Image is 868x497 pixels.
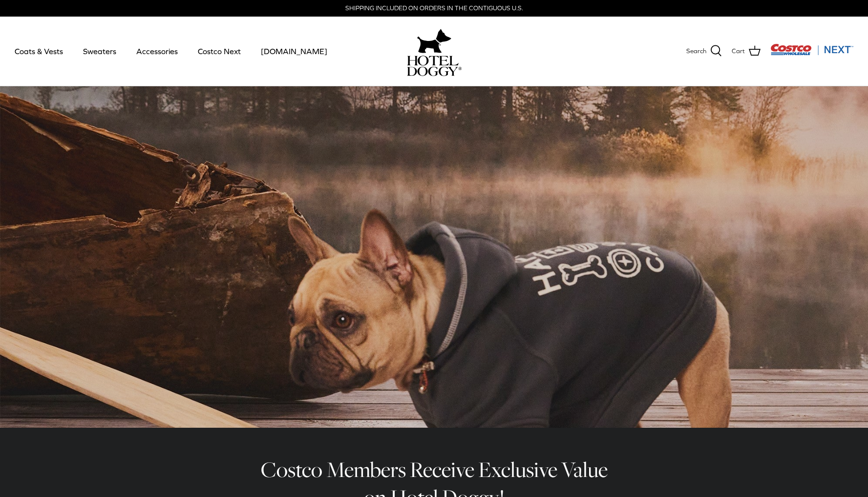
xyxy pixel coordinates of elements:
[686,46,706,57] span: Search
[686,45,722,58] a: Search
[732,46,745,57] span: Cart
[407,26,462,76] a: hoteldoggy.com hoteldoggycom
[417,26,451,56] img: hoteldoggy.com
[6,35,72,68] a: Coats & Vests
[189,35,250,68] a: Costco Next
[770,50,853,57] a: Visit Costco Next
[252,35,336,68] a: [DOMAIN_NAME]
[732,45,761,58] a: Cart
[407,56,462,76] img: hoteldoggycom
[770,43,853,56] img: Costco Next
[127,35,187,68] a: Accessories
[74,35,125,68] a: Sweaters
